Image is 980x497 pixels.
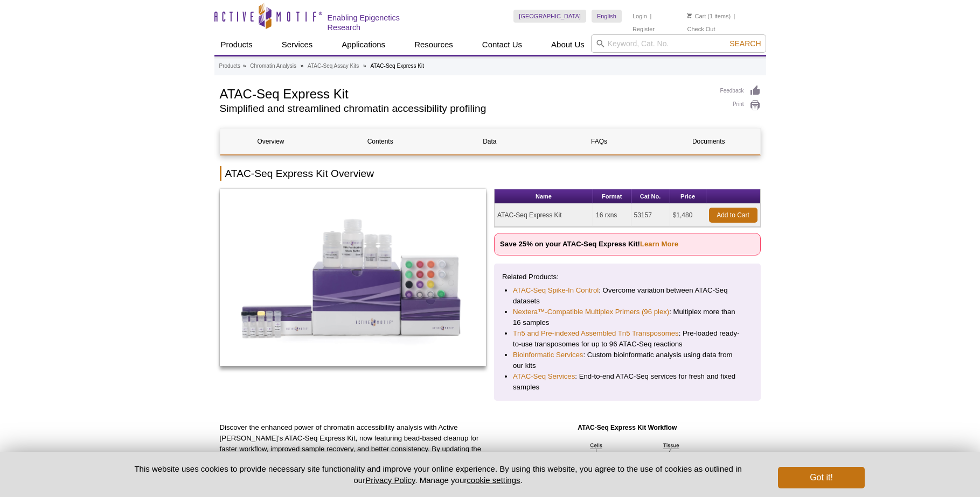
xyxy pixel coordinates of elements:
[365,475,415,485] a: Privacy Policy
[726,39,764,48] button: Search
[687,10,731,23] li: (1 items)
[467,475,520,485] button: cookie settings
[658,129,759,154] a: Documents
[476,34,529,55] a: Contact Us
[220,189,486,366] img: ATAC-Seq Express Kit
[116,463,761,486] p: This website uses cookies to provide necessary site functionality and improve your online experie...
[593,204,631,227] td: 16 rxns
[220,129,322,154] a: Overview
[513,307,742,328] li: : Multiplex more than 16 samples
[591,34,766,53] input: Keyword, Cat. No.
[513,371,742,393] li: : End-to-end ATAC-Seq services for fresh and fixed samples
[363,63,366,69] li: »
[578,424,677,431] strong: ATAC-Seq Express Kit Workflow
[720,100,761,111] a: Print
[301,63,304,69] li: »
[720,85,761,97] a: Feedback
[592,10,622,23] a: English
[513,350,742,371] li: : Custom bioinformatic analysis using data from our kits
[709,208,757,223] a: Add to Cart
[220,85,710,101] h1: ATAC-Seq Express Kit
[408,34,460,55] a: Resources
[687,12,706,20] a: Cart
[513,328,679,339] a: Tn5 and Pre-indexed Assembled Tn5 Transposomes
[650,10,651,23] li: |
[513,371,575,382] a: ATAC-Seq Services
[220,166,761,181] h2: ATAC-Seq Express Kit Overview
[220,104,710,113] h2: Simplified and streamlined chromatin accessibility profiling
[513,285,742,307] li: : Overcome variation between ATAC-Seq datasets
[593,189,631,204] th: Format
[219,61,240,71] a: Products
[670,189,706,204] th: Price
[545,34,591,55] a: About Us
[439,129,540,154] a: Data
[640,240,678,248] a: Learn More
[631,189,670,204] th: Cat No.
[633,12,647,20] a: Login
[370,63,424,69] li: ATAC-Seq Express Kit
[687,13,692,18] img: Your Cart
[548,129,650,154] a: FAQs
[243,63,246,69] li: »
[778,467,864,488] button: Got it!
[330,129,431,154] a: Contents
[495,204,593,227] td: ATAC-Seq Express Kit
[335,34,392,55] a: Applications
[500,240,678,248] strong: Save 25% on your ATAC-Seq Express Kit!
[670,204,706,227] td: $1,480
[513,307,669,317] a: Nextera™-Compatible Multiplex Primers (96 plex)
[214,34,259,55] a: Products
[633,25,655,33] a: Register
[513,328,742,350] li: : Pre-loaded ready-to-use transposomes for up to 96 ATAC-Seq reactions
[328,13,435,32] h2: Enabling Epigenetics Research
[631,204,670,227] td: 53157
[734,10,735,23] li: |
[513,350,583,360] a: Bioinformatic Services
[495,189,593,204] th: Name
[275,34,319,55] a: Services
[729,39,761,48] span: Search
[687,25,715,33] a: Check Out
[513,10,586,23] a: [GEOGRAPHIC_DATA]
[250,61,296,71] a: Chromatin Analysis
[308,61,359,71] a: ATAC-Seq Assay Kits
[513,285,599,296] a: ATAC-Seq Spike-In Control
[502,272,753,282] p: Related Products:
